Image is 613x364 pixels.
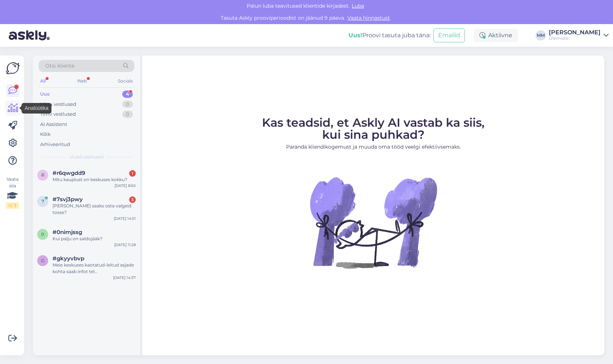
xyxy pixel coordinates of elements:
[549,30,609,41] a: [PERSON_NAME]Ülemiste
[348,31,431,40] div: Proovi tasuta juba täna:
[129,196,136,203] div: 3
[41,258,45,263] span: g
[40,91,50,98] div: Uus
[129,170,136,177] div: 1
[122,91,133,98] div: 4
[308,157,439,288] img: No Chat active
[53,255,84,262] span: #gkyyvbvp
[262,115,485,142] span: Kas teadsid, et Askly AI vastab ka siis, kui sina puhkad?
[40,111,76,118] div: Tiimi vestlused
[114,216,136,221] div: [DATE] 14:51
[116,76,134,86] div: Socials
[22,103,51,114] div: Analüütika
[474,29,518,42] div: Aktiivne
[53,262,136,275] div: Meie keskuses kaotatud-leitud asjade kohta saab infot tel [PHONE_NUMBER]. [PERSON_NAME] asju hoia...
[45,62,74,70] span: Otsi kliente
[433,28,465,42] button: Emailid
[114,242,136,248] div: [DATE] 11:28
[42,199,44,204] span: 7
[348,32,362,39] b: Uus!
[113,275,136,280] div: [DATE] 14:37
[115,183,136,188] div: [DATE] 8:50
[122,111,133,118] div: 0
[53,176,136,183] div: Mitu kauplust on keskuses kokku?
[40,121,67,128] div: AI Assistent
[549,35,601,41] div: Ülemiste
[53,196,83,203] span: #7svj3pwy
[122,101,133,108] div: 0
[549,30,601,35] div: [PERSON_NAME]
[536,30,546,41] div: MM
[6,61,20,75] img: Askly Logo
[262,143,485,151] p: Paranda kliendikogemust ja muuda oma tööd veelgi efektiivsemaks.
[41,172,45,178] span: r
[76,76,88,86] div: Web
[350,3,366,9] span: Luba
[53,203,136,216] div: [PERSON_NAME] saaks osta valgeid tosse?
[345,15,392,21] a: Vaata hinnastust
[70,154,104,160] span: Uued vestlused
[53,229,82,235] span: #0nimjssg
[6,202,19,209] div: 0 / 3
[6,176,19,209] div: Vaata siia
[40,131,51,138] div: Kõik
[53,235,136,242] div: Kui palju on saldojääk?
[39,76,47,86] div: All
[40,101,76,108] div: Minu vestlused
[41,231,44,237] span: 0
[53,170,85,176] span: #r6qwgdd9
[40,141,70,148] div: Arhiveeritud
